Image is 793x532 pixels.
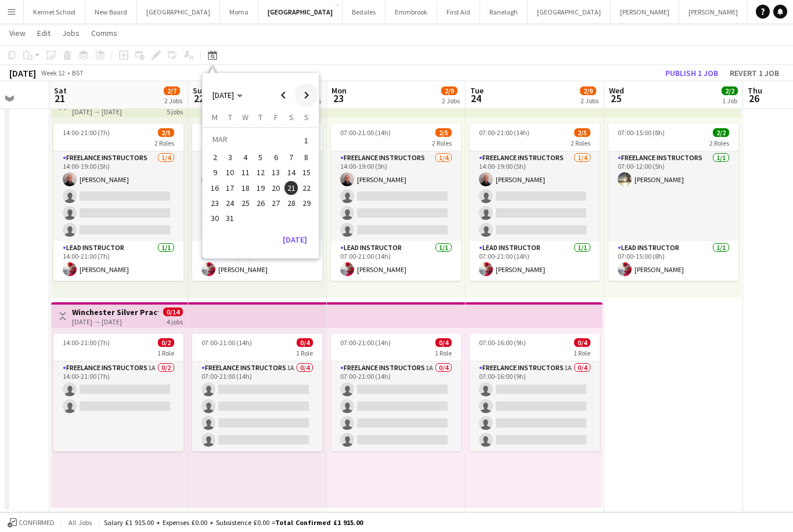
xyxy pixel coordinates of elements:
span: 29 [300,196,313,210]
span: 2/5 [435,128,452,137]
span: F [274,112,278,122]
button: Emmbrook [385,1,437,23]
button: 06-03-2026 [268,150,283,165]
span: Week 12 [38,68,67,77]
button: 09-03-2026 [207,165,222,180]
span: 07:00-21:00 (14h) [340,338,391,347]
span: 0/4 [297,338,313,347]
app-job-card: 07:00-21:00 (14h)0/41 RoleFreelance Instructors1A0/407:00-21:00 (14h) [331,334,461,451]
span: T [258,112,262,122]
span: 1 [300,132,313,149]
span: 07:00-21:00 (14h) [201,128,252,137]
app-card-role: Lead Instructor1/107:00-21:00 (14h)[PERSON_NAME] [192,241,322,281]
span: 0/4 [435,338,452,347]
button: 14-03-2026 [283,165,298,180]
app-card-role: Freelance Instructors1A0/407:00-21:00 (14h) [331,361,461,451]
button: 07-03-2026 [283,150,298,165]
button: 01-03-2026 [299,132,314,150]
span: 3 [224,150,237,164]
span: 2/2 [713,128,729,137]
span: Comms [91,28,117,38]
span: 24 [468,92,484,105]
button: [PERSON_NAME] [679,1,748,23]
button: 10-03-2026 [222,165,237,180]
button: 26-03-2026 [253,196,268,211]
span: 1 Role [574,349,590,357]
app-job-card: 07:00-21:00 (14h)0/41 RoleFreelance Instructors1A0/407:00-21:00 (14h) [192,334,322,451]
button: Previous month [272,84,295,107]
span: 25 [607,92,624,105]
span: Total Confirmed £1 915.00 [275,518,363,527]
app-job-card: 07:00-21:00 (14h)2/52 RolesFreelance Instructors1/414:00-19:00 (5h)[PERSON_NAME] Lead Instructor1... [331,124,461,281]
span: 9 [208,166,222,180]
button: 12-03-2026 [253,165,268,180]
app-card-role: Freelance Instructors1A0/214:00-21:00 (7h) [53,361,183,451]
button: Kennet School [24,1,85,23]
span: 30 [208,211,222,225]
span: 15 [300,166,313,180]
app-job-card: 14:00-21:00 (7h)0/21 RoleFreelance Instructors1A0/214:00-21:00 (7h) [53,334,183,451]
span: [DATE] [212,90,234,100]
button: Ranelagh [480,1,528,23]
div: 2 Jobs [442,96,460,105]
app-card-role: Lead Instructor1/107:00-15:00 (8h)[PERSON_NAME] [608,241,738,281]
button: 24-03-2026 [222,196,237,211]
button: 20-03-2026 [268,180,283,196]
span: Tue [470,85,484,96]
span: 24 [224,196,237,210]
span: 27 [269,196,283,210]
span: Mon [331,85,347,96]
span: 2/2 [722,86,738,95]
div: 2 Jobs [164,96,182,105]
span: 07:00-21:00 (14h) [340,128,391,137]
span: 0/4 [574,338,590,347]
button: 23-03-2026 [207,196,222,211]
div: 1 Job [722,96,737,105]
span: 5 [254,150,268,164]
span: 21 [52,92,67,105]
div: 2 Jobs [581,96,599,105]
span: 4 [239,150,253,164]
span: 2 [208,150,222,164]
button: 27-03-2026 [268,196,283,211]
span: 0/2 [158,338,174,347]
span: 16 [208,181,222,195]
span: 28 [284,196,298,210]
div: 14:00-21:00 (7h)2/52 RolesFreelance Instructors1/414:00-19:00 (5h)[PERSON_NAME] Lead Instructor1/... [53,124,183,281]
div: 07:00-21:00 (14h)2/52 RolesFreelance Instructors1/414:00-19:00 (5h)[PERSON_NAME] Lead Instructor1... [470,124,600,281]
span: T [228,112,232,122]
button: First Aid [437,1,480,23]
span: 14 [284,166,298,180]
app-card-role: Freelance Instructors1/414:00-19:00 (5h)[PERSON_NAME] [192,151,322,241]
button: 02-03-2026 [207,150,222,165]
button: [PERSON_NAME] [611,1,679,23]
span: W [242,112,248,122]
span: All jobs [66,518,94,527]
span: S [289,112,294,122]
span: View [9,28,26,38]
span: 07:00-21:00 (14h) [479,128,529,137]
a: Jobs [57,26,84,41]
button: Revert 1 job [725,66,784,81]
button: 30-03-2026 [207,211,222,226]
app-card-role: Lead Instructor1/107:00-21:00 (14h)[PERSON_NAME] [470,241,600,281]
span: 6 [269,150,283,164]
span: 25 [239,196,253,210]
td: MAR [207,132,299,150]
div: 4 jobs [167,316,183,326]
button: 13-03-2026 [268,165,283,180]
span: Edit [37,28,51,38]
span: M [212,112,218,122]
span: 23 [330,92,347,105]
app-card-role: Freelance Instructors1/414:00-19:00 (5h)[PERSON_NAME] [331,151,461,241]
span: 22 [300,181,313,195]
span: 21 [284,181,298,195]
div: 07:00-16:00 (9h)0/41 RoleFreelance Instructors1A0/407:00-16:00 (9h) [470,334,600,451]
button: [DATE] [278,230,312,249]
div: 07:00-21:00 (14h)2/52 RolesFreelance Instructors1/414:00-19:00 (5h)[PERSON_NAME] Lead Instructor1... [192,124,322,281]
span: S [304,112,309,122]
span: 2 Roles [709,139,729,147]
span: 1 Role [157,349,174,357]
a: Edit [33,26,55,41]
